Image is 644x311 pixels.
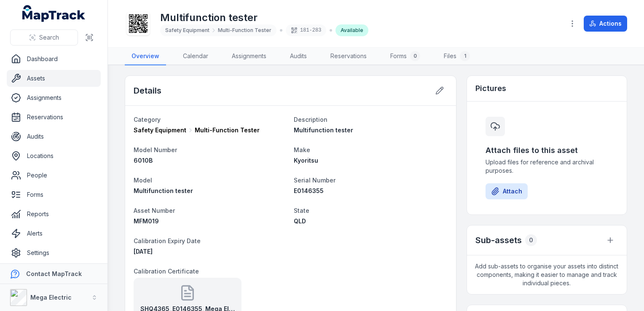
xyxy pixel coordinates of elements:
[134,187,193,194] span: Multifunction tester
[134,207,175,214] span: Asset Number
[134,126,186,134] span: Safety Equipment
[7,186,101,203] a: Forms
[26,270,82,277] strong: Contact MapTrack
[410,51,420,61] div: 0
[39,33,59,42] span: Search
[475,83,506,94] h3: Pictures
[125,48,166,65] a: Overview
[218,27,271,34] span: Multi-Function Tester
[134,85,161,97] h2: Details
[134,237,201,244] span: Calibration Expiry Date
[294,126,353,134] span: Multifunction tester
[294,157,318,164] span: Kyoritsu
[176,48,215,65] a: Calendar
[286,24,326,36] div: 181-283
[7,128,101,145] a: Audits
[467,255,627,294] span: Add sub-assets to organise your assets into distinct components, making it easier to manage and t...
[294,177,335,184] span: Serial Number
[584,16,627,32] button: Actions
[134,217,159,225] span: MFM019
[134,248,153,255] time: 06/01/2026, 12:00:00 am
[134,248,153,255] span: [DATE]
[335,24,368,36] div: Available
[134,177,152,184] span: Model
[7,70,101,87] a: Assets
[324,48,373,65] a: Reservations
[486,183,528,199] button: Attach
[30,294,72,301] strong: Mega Electric
[384,48,427,65] a: Forms0
[10,29,78,46] button: Search
[7,225,101,242] a: Alerts
[165,27,209,34] span: Safety Equipment
[134,157,153,164] span: 6010B
[486,158,608,175] span: Upload files for reference and archival purposes.
[134,146,177,153] span: Model Number
[486,145,608,156] h3: Attach files to this asset
[294,187,324,194] span: E0146355
[134,268,199,275] span: Calibration Certificate
[294,207,309,214] span: State
[7,109,101,126] a: Reservations
[475,234,522,246] h2: Sub-assets
[460,51,470,61] div: 1
[294,217,306,225] span: QLD
[294,146,310,153] span: Make
[283,48,314,65] a: Audits
[7,147,101,164] a: Locations
[195,126,260,134] span: Multi-Function Tester
[294,116,327,123] span: Description
[7,206,101,223] a: Reports
[437,48,477,65] a: Files1
[7,51,101,67] a: Dashboard
[22,5,86,22] a: MapTrack
[134,116,161,123] span: Category
[7,244,101,261] a: Settings
[525,234,537,246] div: 0
[225,48,273,65] a: Assignments
[7,167,101,184] a: People
[160,11,368,24] h1: Multifunction tester
[7,89,101,106] a: Assignments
